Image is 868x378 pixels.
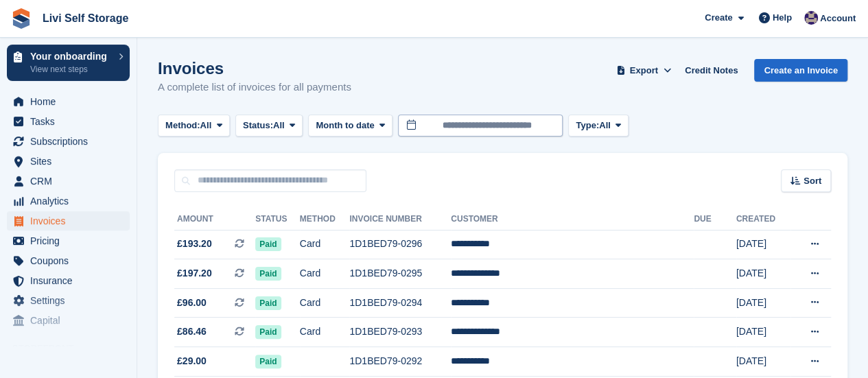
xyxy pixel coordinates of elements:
[243,119,273,132] span: Status:
[349,230,451,259] td: 1D1BED79-0296
[30,132,113,151] span: Subscriptions
[7,231,130,250] a: menu
[177,296,207,310] span: £96.00
[273,119,285,132] span: All
[820,12,856,25] span: Account
[630,64,658,78] span: Export
[174,209,255,231] th: Amount
[7,291,130,310] a: menu
[177,324,207,339] span: £86.46
[255,325,281,339] span: Paid
[30,152,113,171] span: Sites
[300,318,350,347] td: Card
[255,296,281,310] span: Paid
[349,347,451,377] td: 1D1BED79-0292
[613,59,674,82] button: Export
[7,251,130,270] a: menu
[7,92,130,111] a: menu
[7,152,130,171] a: menu
[679,59,743,82] a: Credit Notes
[177,237,212,251] span: £193.20
[158,59,351,78] h1: Invoices
[736,209,791,231] th: Created
[165,119,200,132] span: Method:
[235,115,303,137] button: Status: All
[30,112,113,131] span: Tasks
[568,115,629,137] button: Type: All
[30,311,113,330] span: Capital
[7,191,130,211] a: menu
[30,191,113,211] span: Analytics
[349,288,451,318] td: 1D1BED79-0294
[30,211,113,231] span: Invoices
[7,45,130,81] a: Your onboarding View next steps
[30,172,113,191] span: CRM
[599,119,611,132] span: All
[576,119,599,132] span: Type:
[300,209,350,231] th: Method
[300,288,350,318] td: Card
[736,259,791,289] td: [DATE]
[7,132,130,151] a: menu
[451,209,694,231] th: Customer
[158,115,230,137] button: Method: All
[7,211,130,231] a: menu
[736,288,791,318] td: [DATE]
[11,8,32,29] img: stora-icon-8386f47178a22dfd0bd8f6a31ec36ba5ce8667c1dd55bd0f319d3a0aa187defe.svg
[7,172,130,191] a: menu
[158,80,351,95] p: A complete list of invoices for all payments
[754,59,847,82] a: Create an Invoice
[7,112,130,131] a: menu
[694,209,736,231] th: Due
[255,355,281,368] span: Paid
[7,311,130,330] a: menu
[736,318,791,347] td: [DATE]
[300,259,350,289] td: Card
[773,11,792,25] span: Help
[30,51,112,61] p: Your onboarding
[804,174,821,188] span: Sort
[177,266,212,281] span: £197.20
[30,231,113,250] span: Pricing
[30,63,112,75] p: View next steps
[30,291,113,310] span: Settings
[736,230,791,259] td: [DATE]
[255,209,300,231] th: Status
[200,119,212,132] span: All
[349,209,451,231] th: Invoice Number
[300,230,350,259] td: Card
[7,271,130,290] a: menu
[804,11,818,25] img: Jim
[349,318,451,347] td: 1D1BED79-0293
[37,7,134,29] a: Livi Self Storage
[12,342,137,355] span: Storefront
[316,119,374,132] span: Month to date
[308,115,392,137] button: Month to date
[255,237,281,251] span: Paid
[705,11,732,25] span: Create
[255,267,281,281] span: Paid
[30,251,113,270] span: Coupons
[349,259,451,289] td: 1D1BED79-0295
[30,271,113,290] span: Insurance
[30,92,113,111] span: Home
[736,347,791,377] td: [DATE]
[177,354,207,368] span: £29.00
